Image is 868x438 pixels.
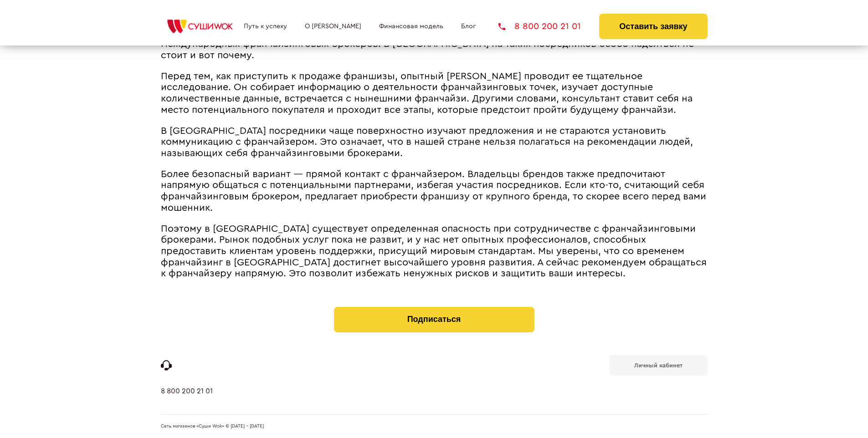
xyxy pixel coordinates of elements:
span: На нашем рынке таких специалистов нет. Вместо них работают посредники, которые предлагают услуги ... [161,17,699,60]
a: Блог [461,23,476,30]
span: 8 800 200 21 01 [514,22,581,31]
a: Финансовая модель [379,23,443,30]
span: Сеть магазинов «Суши Wok» © [DATE] - [DATE] [161,424,264,429]
button: Оставить заявку [599,14,707,39]
a: 8 800 200 21 01 [161,387,213,414]
span: Более безопасный вариант ― прямой контакт с франчайзером. Владельцы брендов также предпочитают на... [161,169,706,213]
button: Подписаться [334,307,534,332]
span: В [GEOGRAPHIC_DATA] посредники чаще поверхностно изучают предложения и не стараются установить ко... [161,126,693,158]
span: Поэтому в [GEOGRAPHIC_DATA] существует определенная опасность при сотрудничестве с франчайзинговы... [161,224,707,278]
a: 8 800 200 21 01 [498,22,581,31]
span: Перед тем, как приступить к продаже франшизы, опытный [PERSON_NAME] проводит ее тщательное исслед... [161,71,693,115]
a: Личный кабинет [609,355,708,376]
b: Личный кабинет [634,362,683,368]
a: О [PERSON_NAME] [305,23,361,30]
a: Путь к успеху [244,23,287,30]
